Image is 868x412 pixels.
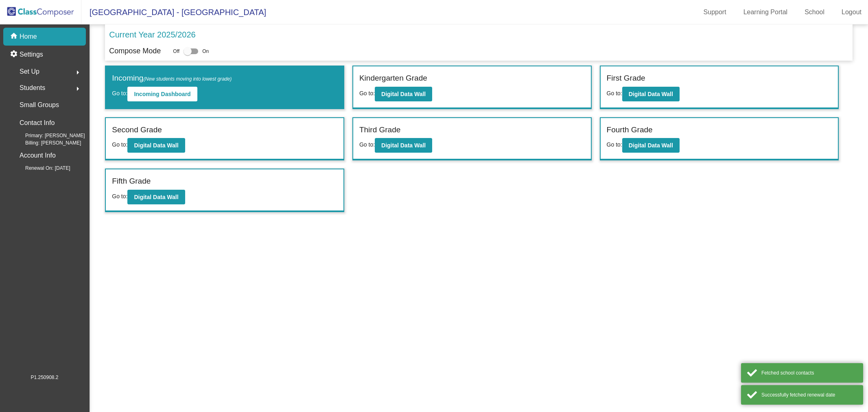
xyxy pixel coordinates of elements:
[359,72,427,84] label: Kindergarten Grade
[112,90,127,96] span: Go to:
[127,87,197,101] button: Incoming Dashboard
[20,66,39,77] span: Set Up
[359,124,400,136] label: Third Grade
[607,124,653,136] label: Fourth Grade
[202,48,209,55] span: On
[112,124,162,136] label: Second Grade
[109,46,161,57] p: Compose Mode
[835,6,868,19] a: Logout
[622,138,680,153] button: Digital Data Wall
[381,142,426,149] b: Digital Data Wall
[607,141,622,148] span: Go to:
[359,90,375,96] span: Go to:
[73,84,83,94] mat-icon: arrow_right
[112,141,127,148] span: Go to:
[20,32,37,42] p: Home
[20,82,45,94] span: Students
[20,50,43,59] p: Settings
[607,90,622,96] span: Go to:
[127,190,185,204] button: Digital Data Wall
[134,194,178,200] b: Digital Data Wall
[81,6,266,19] span: [GEOGRAPHIC_DATA] - [GEOGRAPHIC_DATA]
[134,91,190,97] b: Incoming Dashboard
[12,139,81,147] span: Billing: [PERSON_NAME]
[20,99,59,111] p: Small Groups
[112,193,127,199] span: Go to:
[143,76,232,82] span: (New students moving into lowest grade)
[112,175,151,187] label: Fifth Grade
[134,142,178,149] b: Digital Data Wall
[10,50,20,59] mat-icon: settings
[798,6,831,19] a: School
[622,87,680,101] button: Digital Data Wall
[629,142,673,149] b: Digital Data Wall
[127,138,185,153] button: Digital Data Wall
[173,48,179,55] span: Off
[73,68,83,77] mat-icon: arrow_right
[737,6,794,19] a: Learning Portal
[20,117,55,129] p: Contact Info
[12,164,70,172] span: Renewal On: [DATE]
[629,91,673,97] b: Digital Data Wall
[12,132,85,139] span: Primary: [PERSON_NAME]
[607,72,645,84] label: First Grade
[20,150,56,161] p: Account Info
[10,32,20,42] mat-icon: home
[112,72,232,84] label: Incoming
[375,138,432,153] button: Digital Data Wall
[359,141,375,148] span: Go to:
[375,87,432,101] button: Digital Data Wall
[761,369,857,377] div: Fetched school contacts
[761,391,857,399] div: Successfully fetched renewal date
[109,28,195,41] p: Current Year 2025/2026
[697,6,733,19] a: Support
[381,91,426,97] b: Digital Data Wall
